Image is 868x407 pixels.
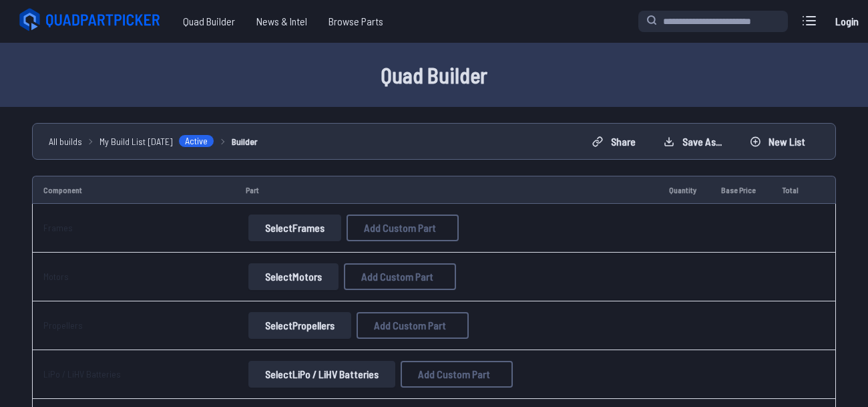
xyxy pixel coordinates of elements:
button: Share [581,131,647,152]
button: SelectFrames [248,215,341,241]
td: Quantity [658,176,711,204]
button: SelectPropellers [248,312,351,339]
td: Part [235,176,658,204]
a: Quad Builder [172,8,246,35]
button: Add Custom Part [347,215,459,241]
a: Browse Parts [318,8,394,35]
a: Login [831,8,863,35]
span: Add Custom Part [364,223,436,233]
button: Add Custom Part [344,263,456,290]
span: Add Custom Part [361,271,433,282]
a: All builds [49,134,82,148]
td: Base Price [710,176,771,204]
a: My Build List [DATE]Active [99,134,214,148]
span: Add Custom Part [418,369,490,380]
a: SelectMotors [246,263,341,290]
a: LiPo / LiHV Batteries [43,368,121,380]
span: My Build List [DATE] [99,134,173,148]
td: Total [771,176,812,204]
button: SelectMotors [248,263,339,290]
a: Motors [43,271,69,282]
span: Active [178,134,214,148]
a: SelectLiPo / LiHV Batteries [246,361,398,388]
span: Add Custom Part [374,320,446,331]
button: Add Custom Part [357,312,469,339]
td: Component [32,176,235,204]
a: SelectFrames [246,215,344,241]
button: SelectLiPo / LiHV Batteries [248,361,395,388]
button: New List [738,131,817,152]
h1: Quad Builder [16,59,852,91]
a: Frames [43,222,73,233]
button: Add Custom Part [401,361,513,388]
button: Save as... [652,131,733,152]
a: Builder [232,134,258,148]
a: News & Intel [246,8,318,35]
a: SelectPropellers [246,312,354,339]
a: Propellers [43,319,83,331]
